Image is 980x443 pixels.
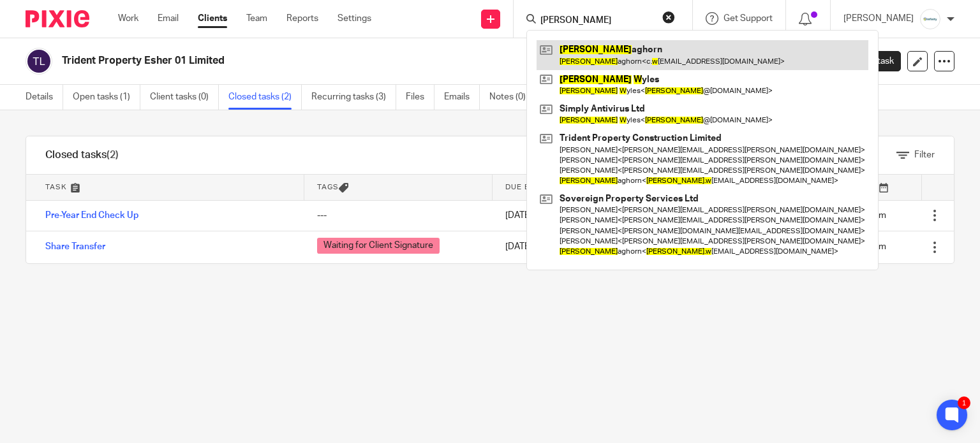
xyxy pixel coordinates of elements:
a: Work [118,12,138,25]
img: Infinity%20Logo%20with%20Whitespace%20.png [920,9,940,29]
span: Get Support [724,14,773,23]
a: Open tasks (1) [73,85,140,110]
a: Emails [444,85,480,110]
h2: Trident Property Esher 01 Limited [62,54,658,68]
a: Pre-Year End Check Up [45,211,138,220]
p: [PERSON_NAME] [843,12,914,25]
span: Waiting for Client Signature [317,238,440,254]
a: Clients [198,12,227,25]
img: svg%3E [26,48,52,75]
h1: Closed tasks [45,149,119,162]
a: Settings [338,12,371,25]
a: Closed tasks (2) [228,85,302,110]
a: Share Transfer [45,242,105,251]
a: Details [26,85,63,110]
a: Notes (0) [489,85,536,110]
img: Pixie [26,10,89,27]
a: Client tasks (0) [150,85,219,110]
a: Team [246,12,267,25]
a: Recurring tasks (3) [311,85,396,110]
a: Email [158,12,179,25]
td: [DATE] [493,231,577,263]
a: Files [406,85,434,110]
td: [DATE] [493,200,577,231]
div: --- [317,209,480,222]
a: Reports [286,12,318,25]
input: Search [539,15,654,27]
span: (2) [107,150,119,160]
button: Clear [662,11,675,24]
th: Tags [304,175,493,200]
span: Filter [914,150,935,159]
div: 1 [958,396,970,409]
